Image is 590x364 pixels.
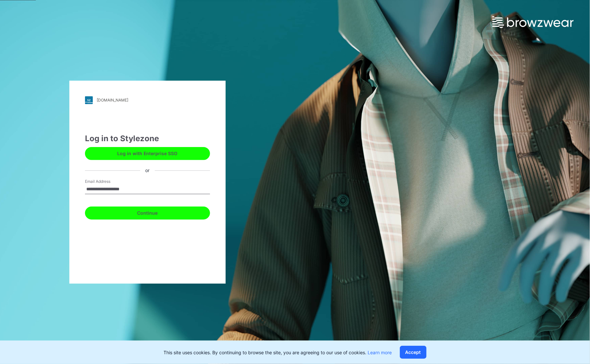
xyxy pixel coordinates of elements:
label: Email Address [85,179,131,184]
div: [DOMAIN_NAME] [97,98,128,102]
div: or [140,167,155,174]
button: Log in with Enterprise SSO [85,147,210,160]
a: Learn more [368,350,392,355]
div: Log in to Stylezone [85,133,210,144]
button: Accept [400,346,427,359]
img: browzwear-logo.e42bd6dac1945053ebaf764b6aa21510.svg [492,16,574,28]
img: stylezone-logo.562084cfcfab977791bfbf7441f1a819.svg [85,96,93,104]
p: This site uses cookies. By continuing to browse the site, you are agreeing to our use of cookies. [164,349,392,356]
button: Continue [85,207,210,220]
a: [DOMAIN_NAME] [85,96,210,104]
